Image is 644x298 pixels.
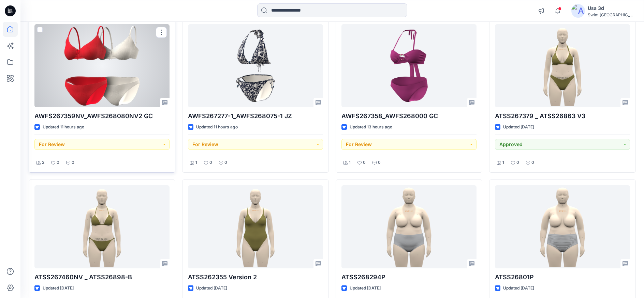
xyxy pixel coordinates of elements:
[57,159,59,166] p: 0
[72,159,74,166] p: 0
[209,159,212,166] p: 0
[188,185,323,268] a: ATSS262355 Version 2
[341,185,477,268] a: ATSS268294P
[341,24,477,107] a: AWFS267358_AWFS268000 GC
[571,4,585,18] img: avatar
[495,24,630,107] a: ATSS267379 _ ATSS26863 V3
[195,159,197,166] p: 1
[43,285,74,292] p: Updated [DATE]
[224,159,227,166] p: 0
[503,124,534,131] p: Updated [DATE]
[34,24,170,107] a: AWFS267359NV_AWFS268080NV2 GC
[503,285,534,292] p: Updated [DATE]
[495,111,630,121] p: ATSS267379 _ ATSS26863 V3
[531,159,534,166] p: 0
[42,159,44,166] p: 2
[188,272,323,282] p: ATSS262355 Version 2
[341,111,477,121] p: AWFS267358_AWFS268000 GC
[34,185,170,268] a: ATSS267460NV _ ATSS26898-B
[34,272,170,282] p: ATSS267460NV _ ATSS26898-B
[378,159,381,166] p: 0
[350,124,392,131] p: Updated 13 hours ago
[588,12,635,17] div: Swim [GEOGRAPHIC_DATA]
[188,111,323,121] p: AWFS267277-1_AWFS268075-1 JZ
[188,24,323,107] a: AWFS267277-1_AWFS268075-1 JZ
[363,159,366,166] p: 0
[43,124,84,131] p: Updated 11 hours ago
[349,159,351,166] p: 1
[34,111,170,121] p: AWFS267359NV_AWFS268080NV2 GC
[495,272,630,282] p: ATSS26801P
[196,285,227,292] p: Updated [DATE]
[350,285,381,292] p: Updated [DATE]
[495,185,630,268] a: ATSS26801P
[588,4,635,12] div: Usa 3d
[341,272,477,282] p: ATSS268294P
[196,124,238,131] p: Updated 11 hours ago
[502,159,504,166] p: 1
[516,159,519,166] p: 0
